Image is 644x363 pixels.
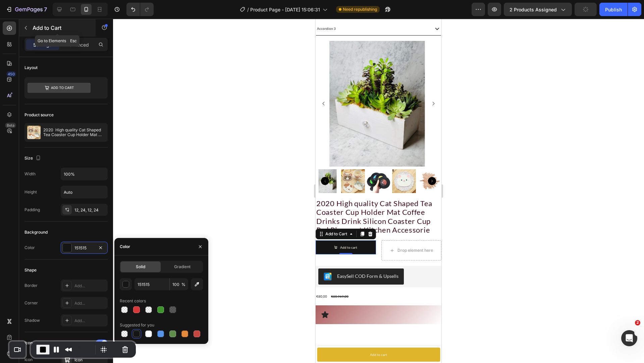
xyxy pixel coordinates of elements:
[6,71,16,77] div: 450
[24,112,54,118] div: Product source
[343,6,377,12] span: Need republishing
[174,264,191,270] span: Gradient
[43,128,105,137] p: 2020 High quality Cat Shaped Tea Coaster Cup Holder Mat Coffee Drinks Drink Silicon Coaster Cup P...
[126,3,154,16] div: Undo/Redo
[504,3,572,16] button: 2 products assigned
[27,126,41,139] img: product feature img
[24,300,38,306] div: Corner
[33,41,52,48] p: Settings
[21,254,83,261] div: EasySell COD Form & Upsells
[24,226,42,232] div: Add to cart
[24,317,40,323] div: Shadow
[599,3,628,16] button: Publish
[24,171,36,177] div: Width
[120,298,146,304] div: Recent colors
[24,340,33,346] div: Icon
[66,41,89,48] p: Advanced
[33,24,90,32] p: Add to Cart
[3,250,88,266] button: EasySell COD Form & Upsells
[635,320,640,325] span: 2
[24,245,35,251] div: Color
[24,267,37,273] div: Shape
[74,245,94,251] div: 151515
[621,330,637,346] iframe: Intercom live chat
[5,123,16,128] div: Beta
[120,322,154,328] div: Suggested for you
[181,282,185,288] span: %
[112,158,120,166] button: Carousel Next Arrow
[74,207,106,213] div: 12, 24, 12, 24
[250,6,320,13] span: Product Page - [DATE] 15:06:31
[247,6,249,13] span: /
[82,229,117,234] div: Drop element here
[136,264,145,270] span: Solid
[61,186,107,198] input: Auto
[74,300,106,306] div: Add...
[115,82,120,87] button: Carousel Next Arrow
[509,6,557,13] span: 2 products assigned
[3,3,50,16] button: 7
[120,244,130,250] div: Color
[24,283,38,289] div: Border
[605,6,622,13] div: Publish
[24,65,38,71] div: Layout
[61,168,107,180] input: Auto
[24,229,48,235] div: Background
[74,357,106,363] div: Icon
[15,274,34,281] div: €80.969,00
[74,283,106,289] div: Add...
[74,318,106,324] div: Add...
[44,5,47,13] p: 7
[24,154,42,163] div: Size
[24,189,37,195] div: Height
[135,278,169,290] input: Eg: FFFFFF
[8,212,33,218] div: Add to Cart
[5,158,13,166] button: Carousel Back Arrow
[24,207,40,213] div: Padding
[316,19,441,363] iframe: Design area
[24,357,33,363] div: Icon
